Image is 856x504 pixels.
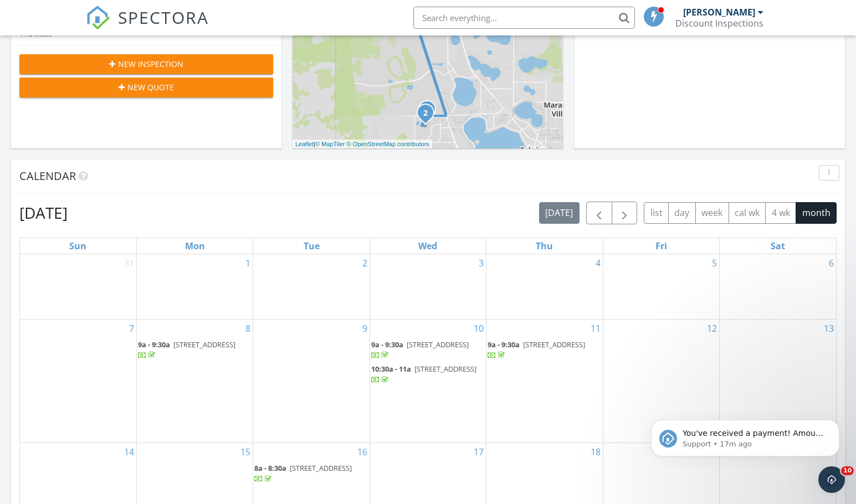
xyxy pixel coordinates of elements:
[19,168,76,183] span: Calendar
[20,254,136,319] td: Go to August 31, 2025
[243,320,253,337] a: Go to September 8, 2025
[371,363,485,387] a: 10:30a - 11a [STREET_ADDRESS]
[371,340,403,349] span: 9a - 9:30a
[675,18,763,29] div: Discount Inspections
[173,340,235,349] span: [STREET_ADDRESS]
[586,202,612,224] button: Previous month
[413,7,635,29] input: Search everything...
[827,254,836,272] a: Go to September 6, 2025
[683,7,755,18] div: [PERSON_NAME]
[253,254,370,319] td: Go to September 2, 2025
[653,238,669,254] a: Friday
[534,238,555,254] a: Thursday
[668,202,696,224] button: day
[371,364,411,374] span: 10:30a - 11a
[486,319,603,443] td: Go to September 11, 2025
[86,6,110,30] img: The Best Home Inspection Software - Spectora
[20,319,136,443] td: Go to September 7, 2025
[486,254,603,319] td: Go to September 4, 2025
[612,202,638,224] button: Next month
[360,320,370,337] a: Go to September 9, 2025
[593,254,603,272] a: Go to September 4, 2025
[423,110,428,117] i: 2
[720,254,836,319] td: Go to September 6, 2025
[122,254,136,272] a: Go to August 31, 2025
[136,319,253,443] td: Go to September 8, 2025
[19,78,273,97] button: New Quote
[539,202,580,224] button: [DATE]
[818,466,845,493] iframe: Intercom live chat
[603,319,719,443] td: Go to September 12, 2025
[122,443,136,461] a: Go to September 14, 2025
[138,338,252,362] a: 9a - 9:30a [STREET_ADDRESS]
[729,202,766,224] button: cal wk
[710,254,719,272] a: Go to September 5, 2025
[720,319,836,443] td: Go to September 13, 2025
[705,320,719,337] a: Go to September 12, 2025
[488,340,585,360] a: 9a - 9:30a [STREET_ADDRESS]
[19,202,68,224] h2: [DATE]
[476,254,486,272] a: Go to September 3, 2025
[138,340,235,360] a: 9a - 9:30a [STREET_ADDRESS]
[243,254,253,272] a: Go to September 1, 2025
[136,254,253,319] td: Go to September 1, 2025
[19,54,273,74] button: New Inspection
[588,443,603,461] a: Go to September 18, 2025
[603,254,719,319] td: Go to September 5, 2025
[127,320,136,337] a: Go to September 7, 2025
[293,140,432,149] div: |
[370,319,486,443] td: Go to September 10, 2025
[118,58,183,70] span: New Inspection
[138,340,170,349] span: 9a - 9:30a
[644,202,669,224] button: list
[290,463,352,473] span: [STREET_ADDRESS]
[471,443,486,461] a: Go to September 17, 2025
[315,141,345,147] a: © MapTiler
[488,340,520,349] span: 9a - 9:30a
[488,338,601,362] a: 9a - 9:30a [STREET_ADDRESS]
[86,15,209,38] a: SPECTORA
[254,463,352,484] a: 8a - 8:30a [STREET_ADDRESS]
[253,319,370,443] td: Go to September 9, 2025
[360,254,370,272] a: Go to September 2, 2025
[295,141,314,147] a: Leaflet
[841,466,854,475] span: 10
[183,238,207,254] a: Monday
[371,340,469,360] a: 9a - 9:30a [STREET_ADDRESS]
[407,340,469,349] span: [STREET_ADDRESS]
[118,6,209,29] span: SPECTORA
[254,462,368,486] a: 8a - 8:30a [STREET_ADDRESS]
[695,202,729,224] button: week
[414,364,476,374] span: [STREET_ADDRESS]
[523,340,585,349] span: [STREET_ADDRESS]
[370,254,486,319] td: Go to September 3, 2025
[67,238,89,254] a: Sunday
[768,238,787,254] a: Saturday
[355,443,370,461] a: Go to September 16, 2025
[371,364,476,384] a: 10:30a - 11a [STREET_ADDRESS]
[347,141,429,147] a: © OpenStreetMap contributors
[416,238,439,254] a: Wednesday
[796,202,837,224] button: month
[822,320,836,337] a: Go to September 13, 2025
[254,463,286,473] span: 8a - 8:30a
[127,81,174,93] span: New Quote
[634,397,856,474] iframe: Intercom notifications message
[371,338,485,362] a: 9a - 9:30a [STREET_ADDRESS]
[238,443,253,461] a: Go to September 15, 2025
[588,320,603,337] a: Go to September 11, 2025
[471,320,486,337] a: Go to September 10, 2025
[301,238,322,254] a: Tuesday
[426,112,432,119] div: 927 Cirrus St, Sebring, FL 33872
[765,202,796,224] button: 4 wk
